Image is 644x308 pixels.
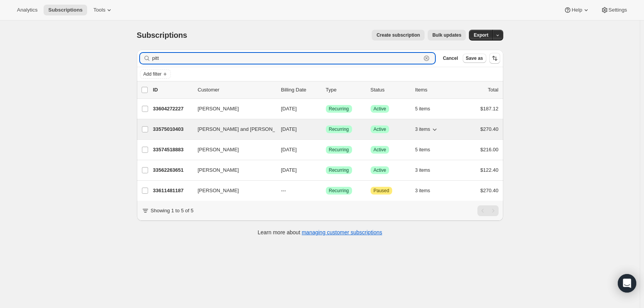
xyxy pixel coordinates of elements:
span: $270.40 [480,188,499,193]
span: Active [374,126,386,132]
span: Recurring [329,167,349,173]
button: Sort the results [489,53,500,64]
span: Recurring [329,106,349,112]
button: Create subscription [372,30,425,41]
button: Bulk updates [428,30,466,41]
span: [PERSON_NAME] and [PERSON_NAME] [198,125,292,133]
p: 33574518883 [153,146,192,154]
button: 5 items [415,103,439,114]
span: Active [374,147,386,153]
p: 33562263651 [153,166,192,174]
span: [DATE] [281,106,297,112]
span: $122.40 [480,167,499,173]
div: Open Intercom Messenger [618,274,636,293]
span: Create subscription [376,32,420,38]
div: 33611481187[PERSON_NAME]---SuccessRecurringAttentionPaused3 items$270.40 [153,185,499,196]
span: Recurring [329,126,349,132]
span: Settings [609,7,627,13]
p: 33611481187 [153,187,192,195]
span: Subscriptions [48,7,83,13]
span: Subscriptions [137,31,187,39]
button: 3 items [415,185,439,196]
span: $187.12 [480,106,499,112]
button: Save as [463,54,486,63]
p: ID [153,86,192,94]
span: Bulk updates [432,32,461,38]
button: [PERSON_NAME] [193,103,270,115]
span: 3 items [415,188,430,194]
span: 3 items [415,126,430,132]
a: managing customer subscriptions [302,229,382,235]
div: 33575010403[PERSON_NAME] and [PERSON_NAME][DATE]SuccessRecurringSuccessActive3 items$270.40 [153,124,499,135]
button: Add filter [140,69,171,79]
button: [PERSON_NAME] [193,164,270,176]
span: Paused [374,188,389,194]
span: Active [374,106,386,112]
button: [PERSON_NAME] [193,144,270,156]
span: Help [572,7,582,13]
button: Settings [596,5,632,15]
button: Tools [89,5,118,15]
span: Save as [466,55,483,61]
div: Items [415,86,454,94]
p: Status [371,86,409,94]
div: 33604272227[PERSON_NAME][DATE]SuccessRecurringSuccessActive5 items$187.12 [153,103,499,114]
span: 3 items [415,167,430,173]
span: Add filter [143,71,162,77]
span: Tools [93,7,105,13]
p: 33575010403 [153,125,192,133]
button: Analytics [12,5,42,15]
button: [PERSON_NAME] and [PERSON_NAME] [193,123,270,135]
span: $216.00 [480,147,499,152]
button: Clear [423,54,430,62]
span: [PERSON_NAME] [198,105,239,113]
p: Billing Date [281,86,320,94]
span: 5 items [415,106,430,112]
p: Learn more about [258,228,382,236]
span: 5 items [415,147,430,153]
button: 5 items [415,144,439,155]
button: 3 items [415,124,439,135]
span: --- [281,188,286,193]
p: Showing 1 to 5 of 5 [151,207,194,215]
div: 33574518883[PERSON_NAME][DATE]SuccessRecurringSuccessActive5 items$216.00 [153,144,499,155]
p: Total [488,86,498,94]
p: 33604272227 [153,105,192,113]
span: Recurring [329,188,349,194]
div: IDCustomerBilling DateTypeStatusItemsTotal [153,86,499,94]
span: Recurring [329,147,349,153]
button: Export [469,30,493,41]
div: 33562263651[PERSON_NAME][DATE]SuccessRecurringSuccessActive3 items$122.40 [153,165,499,176]
button: Subscriptions [44,5,87,15]
span: [PERSON_NAME] [198,166,239,174]
span: Analytics [17,7,37,13]
button: 3 items [415,165,439,176]
span: [PERSON_NAME] [198,187,239,195]
button: Cancel [440,54,461,63]
button: Help [559,5,594,15]
nav: Pagination [477,205,499,216]
span: [DATE] [281,167,297,173]
span: $270.40 [480,126,499,132]
div: Type [326,86,364,94]
p: Customer [198,86,275,94]
button: [PERSON_NAME] [193,184,270,197]
span: Active [374,167,386,173]
span: [DATE] [281,147,297,152]
span: [PERSON_NAME] [198,146,239,154]
span: Cancel [443,55,458,61]
span: [DATE] [281,126,297,132]
span: Export [474,32,488,38]
input: Filter subscribers [152,53,421,64]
